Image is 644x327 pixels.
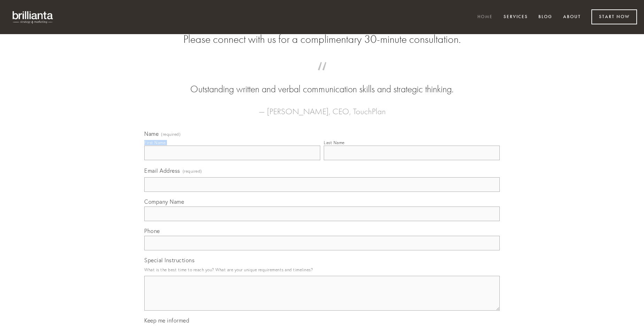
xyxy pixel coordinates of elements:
[144,257,194,264] span: Special Instructions
[144,33,500,46] h2: Please connect with us for a complimentary 30-minute consultation.
[144,130,159,137] span: Name
[155,69,489,83] span: “
[155,96,489,118] figcaption: — [PERSON_NAME], CEO, TouchPlan
[591,9,637,24] a: Start Now
[183,166,202,176] span: (required)
[499,11,532,23] a: Services
[144,265,500,274] p: What is the best time to reach you? What are your unique requirements and timelines?
[473,11,497,23] a: Home
[144,140,166,145] div: First Name
[161,132,181,137] span: (required)
[144,317,189,324] span: Keep me informed
[144,167,180,174] span: Email Address
[559,11,585,23] a: About
[534,11,557,23] a: Blog
[7,7,59,27] img: brillianta - research, strategy, marketing
[155,69,489,96] blockquote: Outstanding written and verbal communication skills and strategic thinking.
[324,140,345,145] div: Last Name
[144,227,160,234] span: Phone
[144,198,184,205] span: Company Name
